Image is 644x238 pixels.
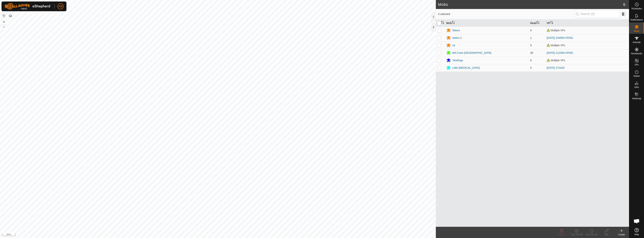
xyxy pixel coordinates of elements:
span: 1 [530,36,532,39]
th: VP [545,19,629,27]
input: Search (S) [574,10,620,18]
span: Schedules [631,7,642,10]
p-sorticon: Activate to sort [441,22,444,25]
div: Little [MEDICAL_DATA] [452,66,480,70]
span: 9 [530,29,532,32]
span: Multiple VPs [547,59,565,62]
span: 9 [530,44,532,47]
span: Delete [558,233,565,236]
span: Neckbands [631,52,642,55]
button: Map Layers [8,14,13,18]
span: 38 [530,51,533,54]
div: Create [614,233,629,236]
div: steers 2 [452,36,462,40]
a: Privacy Policy [203,233,217,237]
span: Animals [633,41,641,43]
a: [DATE] 104950-VP001 [547,36,573,39]
div: Steers [452,28,460,32]
div: Turn On VP [584,233,599,236]
span: Multiple VPs [547,44,565,47]
span: RB [59,4,62,8]
th: Mob [445,19,529,27]
button: – [2,25,6,29]
span: VPs [634,64,639,66]
div: Edit [599,233,614,236]
span: 5 [530,66,532,69]
span: Heatmap [632,97,641,100]
div: Turn Off VP [569,233,584,236]
img: Gallagher Logo [4,3,51,10]
a: [DATE] 112456-VP002 [547,51,573,54]
th: Head [529,19,545,27]
h2: Mobs [438,2,623,7]
span: Status [633,75,640,77]
div: Yearlings [452,58,463,62]
p-sorticon: Activate to sort [550,22,553,25]
span: Notifications [631,19,643,21]
a: Help [629,227,644,237]
span: Multiple VPs [547,29,565,32]
p-sorticon: Activate to sort [537,22,540,25]
p-sorticon: Activate to sort [452,22,455,25]
button: + [2,20,6,24]
span: 8 [530,59,532,62]
span: Help [634,233,639,236]
a: Contact Us [222,233,233,237]
span: Mobs [634,30,639,32]
a: [DATE] 172426 [547,66,564,69]
span: 6 [623,2,625,7]
div: s3 [452,43,455,47]
span: Infra [634,86,639,88]
button: Reset Map [2,13,6,18]
div: MA Cows [GEOGRAPHIC_DATA] [452,51,491,55]
div: Open chat [631,216,642,227]
span: 0 selected [438,12,574,16]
